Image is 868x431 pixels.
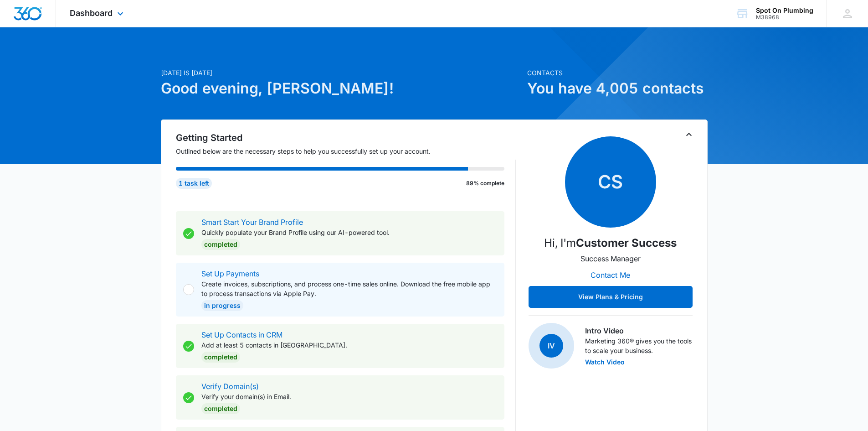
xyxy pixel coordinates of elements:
p: Hi, I'm [544,235,677,251]
p: Marketing 360® gives you the tools to scale your business. [585,336,693,355]
span: IV [539,334,563,358]
p: Success Manager [580,253,641,264]
p: Add at least 5 contacts in [GEOGRAPHIC_DATA]. [201,340,347,350]
p: Outlined below are the necessary steps to help you successfully set up your account. [176,146,516,156]
a: Set Up Payments [201,269,259,278]
div: account name [756,7,813,14]
p: 89% complete [466,179,504,187]
button: Contact Me [581,264,639,286]
div: Completed [201,352,240,363]
button: Toggle Collapse [683,129,694,140]
h3: Intro Video [585,325,693,336]
a: Smart Start Your Brand Profile [201,218,303,227]
a: Set Up Contacts in CRM [201,330,282,339]
button: Watch Video [585,359,625,365]
div: account id [756,14,813,21]
a: Verify Domain(s) [201,382,259,391]
div: 1 task left [176,178,212,189]
p: Contacts [527,68,708,78]
span: CS [565,136,656,228]
p: [DATE] is [DATE] [161,68,522,78]
h2: Getting Started [176,131,516,145]
p: Quickly populate your Brand Profile using our AI-powered tool. [201,228,390,237]
span: Dashboard [70,8,113,18]
button: View Plans & Pricing [529,286,693,308]
p: Create invoices, subscriptions, and process one-time sales online. Download the free mobile app t... [201,279,497,298]
div: Completed [201,239,240,250]
div: Completed [201,403,240,414]
h1: Good evening, [PERSON_NAME]! [161,78,522,99]
strong: Customer Success [576,236,677,249]
h1: You have 4,005 contacts [527,78,708,99]
p: Verify your domain(s) in Email. [201,392,291,401]
div: In Progress [201,300,243,311]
